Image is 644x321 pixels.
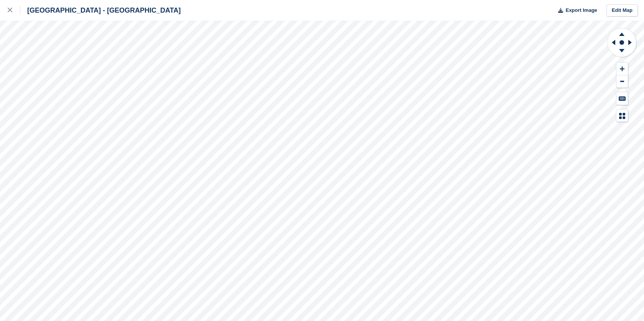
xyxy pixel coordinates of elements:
button: Zoom Out [616,75,628,88]
span: Export Image [565,7,597,14]
a: Edit Map [606,4,638,17]
button: Export Image [554,4,597,17]
div: [GEOGRAPHIC_DATA] - [GEOGRAPHIC_DATA] [20,6,181,15]
button: Keyboard Shortcuts [616,92,628,105]
button: Map Legend [616,109,628,122]
button: Zoom In [616,63,628,75]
